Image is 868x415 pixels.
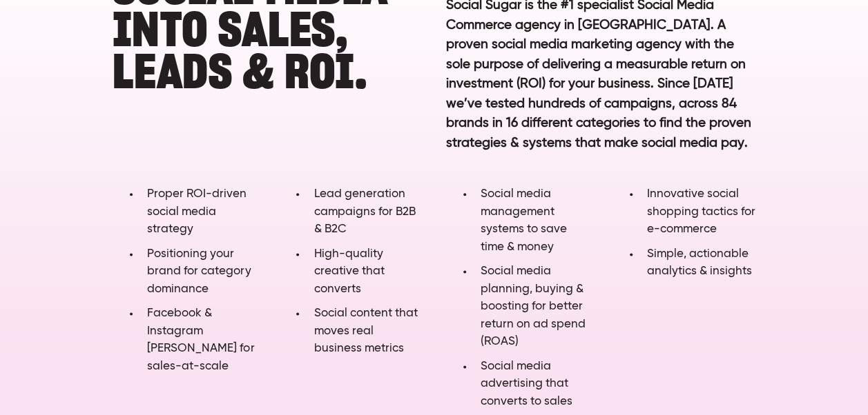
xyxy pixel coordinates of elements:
span: Social media planning, buying & boosting for better return on ad spend (ROAS) [481,265,586,347]
span: Proper ROI-driven social media strategy [147,188,247,235]
span: Social media management systems to save time & money [481,188,567,253]
span: Social content that moves real business metrics [314,307,417,354]
span: Social media advertising that converts to sales [481,361,572,407]
span: Simple, actionable analytics & insights [647,248,752,278]
span: High-quality creative that converts [314,248,384,295]
span: Lead generation campaigns for B2B & B2C [314,188,415,235]
span: Positioning your brand for category dominance [147,248,251,295]
span: Innovative social shopping tactics for e-commerce [647,188,755,235]
span: Facebook & Instagram [PERSON_NAME] for sales-at-scale [147,307,254,372]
